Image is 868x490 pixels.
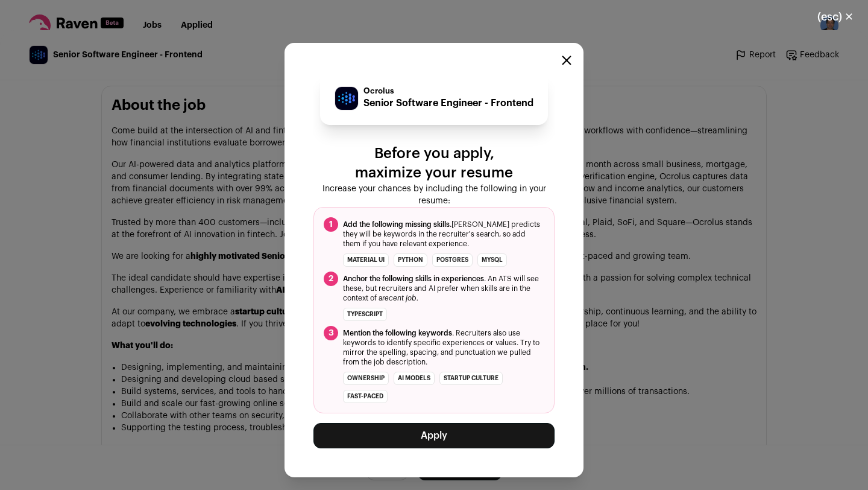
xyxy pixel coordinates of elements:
[313,423,555,448] button: Apply
[363,96,533,110] p: Senior Software Engineer - Frontend
[343,253,389,267] li: Material UI
[343,221,451,228] span: Add the following missing skills.
[803,4,868,30] button: Close modal
[432,253,473,267] li: Postgres
[394,253,427,267] li: Python
[562,56,571,65] button: Close modal
[343,328,544,367] span: . Recruiters also use keywords to identify specific experiences or values. Try to mirror the spel...
[313,183,555,207] p: Increase your chances by including the following in your resume:
[324,326,338,340] span: 3
[382,294,418,302] i: recent job.
[324,272,338,286] span: 2
[343,390,388,403] li: fast-paced
[363,86,533,96] p: Ocrolus
[343,308,387,321] li: TypeScript
[343,372,389,385] li: ownership
[343,275,484,282] span: Anchor the following skills in experiences
[477,253,507,267] li: MySQL
[313,144,555,183] p: Before you apply, maximize your resume
[439,372,503,385] li: startup culture
[394,372,435,385] li: AI models
[343,329,452,337] span: Mention the following keywords
[343,220,544,249] span: [PERSON_NAME] predicts they will be keywords in the recruiter's search, so add them if you have r...
[324,217,338,232] span: 1
[335,87,358,110] img: 0d7b8d9a3b577bd6c2caada355c5447f3f819241826a91b1594fa99c421327aa.jpg
[343,274,544,303] span: . An ATS will see these, but recruiters and AI prefer when skills are in the context of a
